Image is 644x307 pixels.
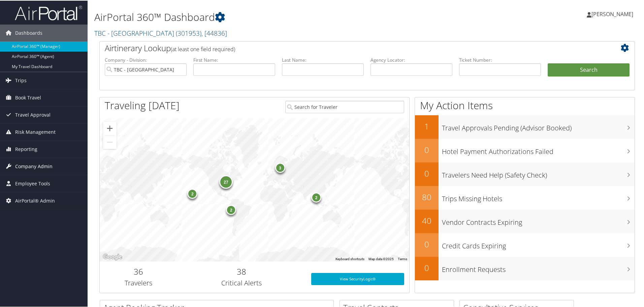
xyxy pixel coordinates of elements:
[415,262,439,273] h2: 0
[282,56,364,63] label: Last Name:
[415,214,439,226] h2: 40
[442,166,635,179] h3: Travelers Need Help (Safety Check)
[415,238,439,249] h2: 0
[105,98,180,112] h1: Traveling [DATE]
[94,28,227,37] a: TBC - [GEOGRAPHIC_DATA]
[182,278,301,287] h3: Critical Alerts
[103,135,117,148] button: Zoom out
[15,175,50,191] span: Employee Tools
[171,45,235,52] span: (at least one field required)
[187,188,197,198] div: 2
[415,209,635,233] a: 40Vendor Contracts Expiring
[193,56,275,63] label: First Name:
[15,71,27,88] span: Trips
[101,252,124,261] a: Open this area in Google Maps (opens a new window)
[105,56,187,63] label: Company - Division:
[415,162,635,185] a: 0Travelers Need Help (Safety Check)
[415,167,439,179] h2: 0
[442,143,635,156] h3: Hotel Payment Authorizations Failed
[591,10,633,17] span: [PERSON_NAME]
[335,256,364,261] button: Keyboard shortcuts
[371,56,452,63] label: Agency Locator:
[415,98,635,112] h1: My Action Items
[219,175,233,188] div: 27
[415,191,439,202] h2: 80
[176,28,201,37] span: ( 301953 )
[415,256,635,280] a: 0Enrollment Requests
[105,278,172,287] h3: Travelers
[285,100,404,113] input: Search for Traveler
[15,89,41,105] span: Book Travel
[15,123,56,140] span: Risk Management
[201,28,227,37] span: , [ 44836 ]
[442,261,635,274] h3: Enrollment Requests
[105,42,585,53] h2: Airtinerary Lookup
[15,4,82,20] img: airportal-logo.png
[182,265,301,277] h2: 38
[103,121,117,134] button: Zoom in
[442,119,635,132] h3: Travel Approvals Pending (Advisor Booked)
[415,233,635,256] a: 0Credit Cards Expiring
[105,265,172,277] h2: 36
[15,24,42,41] span: Dashboards
[15,192,55,209] span: AirPortal® Admin
[415,185,635,209] a: 80Trips Missing Hotels
[415,138,635,162] a: 0Hotel Payment Authorizations Failed
[587,3,640,24] a: [PERSON_NAME]
[415,115,635,138] a: 1Travel Approvals Pending (Advisor Booked)
[275,162,285,172] div: 3
[459,56,541,63] label: Ticket Number:
[442,237,635,250] h3: Credit Cards Expiring
[311,192,321,202] div: 2
[311,272,404,284] a: View SecurityLogic®
[415,120,439,131] h2: 1
[226,204,236,214] div: 2
[15,140,37,157] span: Reporting
[442,190,635,203] h3: Trips Missing Hotels
[101,252,124,261] img: Google
[442,214,635,226] h3: Vendor Contracts Expiring
[398,256,407,260] a: Terms (opens in new tab)
[15,157,53,174] span: Company Admin
[94,9,458,24] h1: AirPortal 360™ Dashboard
[15,106,51,123] span: Travel Approval
[415,144,439,155] h2: 0
[548,63,630,76] button: Search
[368,256,394,260] span: Map data ©2025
